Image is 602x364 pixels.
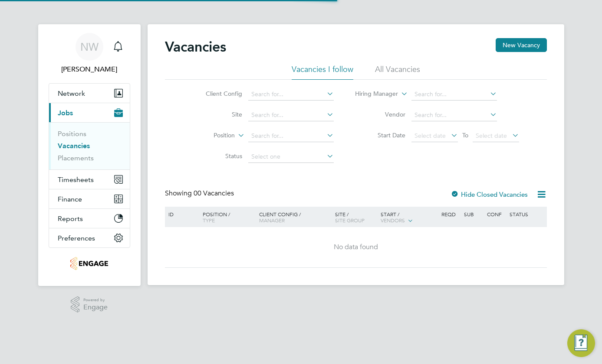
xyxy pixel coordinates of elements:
li: Vacancies I follow [292,64,353,80]
span: Type [203,217,215,224]
span: Reports [58,214,83,223]
span: Jobs [58,109,73,117]
div: ID [166,207,197,221]
span: Finance [58,195,82,203]
div: Position / [196,207,257,227]
div: Client Config / [257,207,333,227]
div: No data found [166,243,546,252]
div: Reqd [439,207,462,221]
button: Preferences [49,228,130,247]
input: Search for... [248,88,334,101]
div: Showing [165,189,236,198]
span: Powered by [83,296,108,304]
div: Site / [333,207,378,227]
span: To [460,130,471,141]
button: Finance [49,189,130,208]
label: Position [185,131,235,140]
input: Search for... [411,88,497,101]
label: Hiring Manager [348,90,398,98]
button: Engage Resource Center [567,329,595,357]
span: Timesheets [58,175,94,184]
span: Vendors [381,217,405,224]
a: Positions [58,130,86,138]
span: Engage [83,304,108,311]
label: Vendor [355,110,405,118]
li: All Vacancies [375,64,420,80]
div: Start / [378,207,439,228]
span: Select date [414,132,446,140]
button: Jobs [49,103,130,122]
a: Placements [58,154,94,162]
span: Network [58,89,85,97]
button: Reports [49,209,130,228]
span: Site Group [335,217,365,224]
input: Select one [248,151,334,163]
label: Start Date [355,131,405,139]
a: NW[PERSON_NAME] [49,33,130,75]
input: Search for... [248,109,334,121]
button: New Vacancy [496,38,547,52]
span: NW [80,41,99,52]
img: yourrecruit-logo-retina.png [70,257,109,270]
input: Search for... [248,130,334,142]
label: Client Config [192,90,242,97]
label: Site [192,110,242,118]
nav: Main navigation [38,24,141,286]
span: Preferences [58,234,95,242]
input: Search for... [411,109,497,121]
button: Network [49,84,130,103]
span: Nicky Waiton [49,64,130,75]
a: Go to home page [49,257,130,270]
div: Jobs [49,122,130,169]
span: Select date [476,132,507,140]
a: Powered byEngage [71,296,108,313]
label: Status [192,152,242,160]
label: Hide Closed Vacancies [451,190,528,198]
div: Conf [485,207,507,221]
span: 00 Vacancies [194,189,234,198]
h2: Vacancies [165,38,226,55]
a: Vacancies [58,142,90,150]
button: Timesheets [49,170,130,189]
div: Sub [462,207,484,221]
span: Manager [259,217,285,224]
div: Status [507,207,545,221]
